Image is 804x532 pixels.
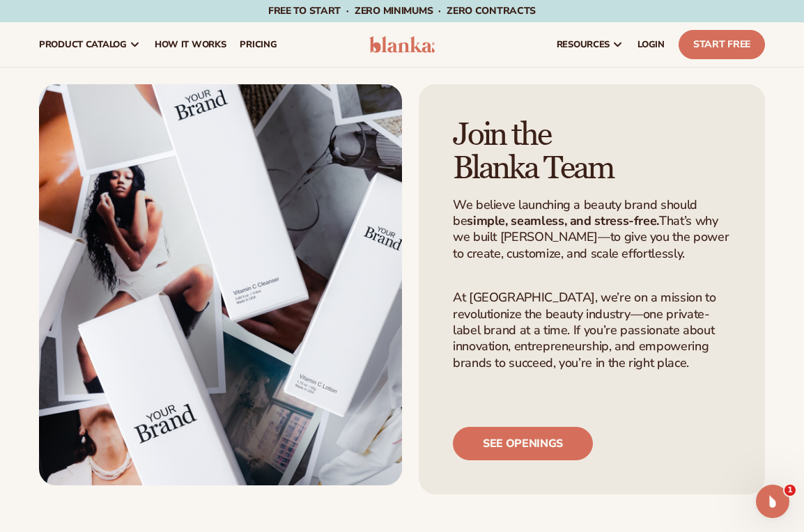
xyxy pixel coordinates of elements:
[453,118,731,186] h1: Join the Blanka Team
[32,22,148,67] a: product catalog
[637,39,665,50] span: LOGIN
[784,485,796,496] span: 1
[679,30,765,59] a: Start Free
[233,22,284,67] a: pricing
[756,485,789,518] iframe: Intercom live chat
[453,427,593,460] a: See openings
[148,22,233,67] a: How It Works
[453,290,731,371] p: At [GEOGRAPHIC_DATA], we’re on a mission to revolutionize the beauty industry—one private-label b...
[631,22,672,67] a: LOGIN
[240,39,277,50] span: pricing
[369,36,434,53] img: logo
[39,39,127,50] span: product catalog
[467,212,659,229] strong: simple, seamless, and stress-free.
[268,4,536,17] span: Free to start · ZERO minimums · ZERO contracts
[453,197,731,263] p: We believe launching a beauty brand should be That’s why we built [PERSON_NAME]—to give you the p...
[557,39,610,50] span: resources
[550,22,631,67] a: resources
[155,39,226,50] span: How It Works
[39,84,402,485] img: Shopify Image 2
